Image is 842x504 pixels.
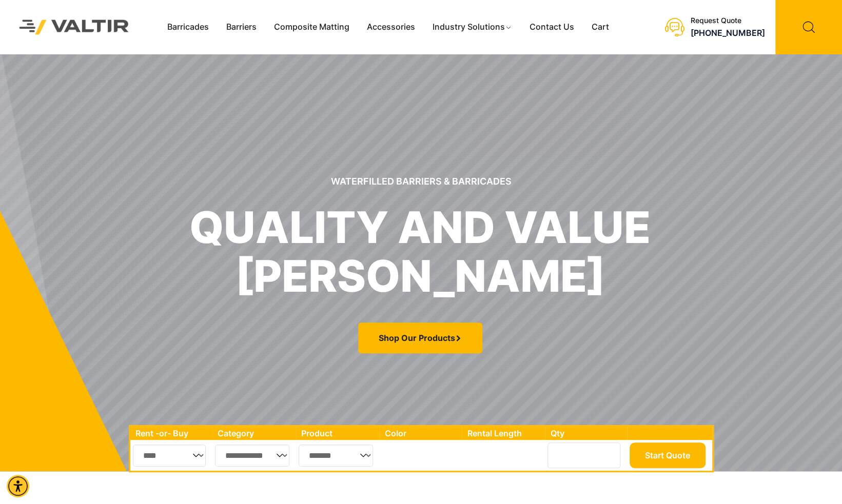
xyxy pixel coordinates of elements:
button: Start Quote [630,442,706,468]
a: Cart [582,19,617,35]
select: Single select [133,445,206,467]
a: Industry Solutions [424,19,521,35]
div: Accessibility Menu [7,475,29,497]
a: Contact Us [520,19,582,35]
a: Accessories [358,19,424,35]
img: Valtir Rentals [8,8,141,46]
a: Composite Matting [265,19,358,35]
th: Color [380,427,462,440]
th: Rent -or- Buy [130,427,212,440]
th: Qty [545,427,626,440]
a: call (888) 496-3625 [691,28,765,38]
h1: quality and value [PERSON_NAME] [189,203,651,300]
th: Rental Length [462,427,545,440]
div: Request Quote [691,16,765,25]
sr7-txt: Waterfilled Barriers & Barricades [331,175,512,188]
select: Single select [215,445,290,467]
th: Category [212,427,297,440]
select: Single select [299,445,373,467]
a: Barricades [159,19,218,35]
a: Barriers [218,19,265,35]
a: Shop Our Products [358,322,482,353]
th: Product [296,427,380,440]
input: Number [547,442,620,468]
